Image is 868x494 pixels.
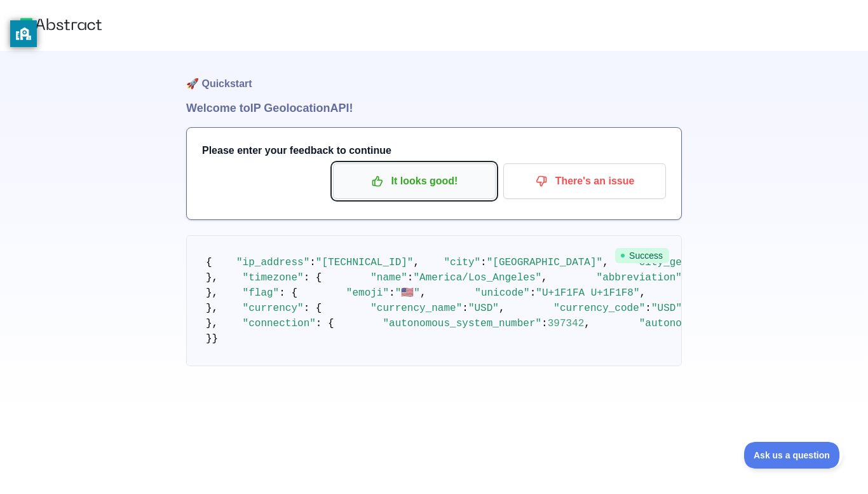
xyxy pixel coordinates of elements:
[639,318,834,329] span: "autonomous_system_organization"
[279,287,297,299] span: : {
[487,257,602,268] span: "[GEOGRAPHIC_DATA]"
[597,272,682,284] span: "abbreviation"
[186,99,682,117] h1: Welcome to IP Geolocation API!
[640,287,646,299] span: ,
[444,257,480,268] span: "city"
[243,303,304,314] span: "currency"
[333,163,496,199] button: It looks good!
[536,287,639,299] span: "U+1F1FA U+1F1F8"
[10,20,37,47] button: privacy banner
[420,287,426,299] span: ,
[513,170,656,192] p: There's an issue
[316,257,414,268] span: "[TECHNICAL_ID]"
[243,272,304,284] span: "timezone"
[548,318,585,329] span: 397342
[243,318,316,329] span: "connection"
[342,170,486,192] p: It looks good!
[304,303,322,314] span: : {
[553,303,645,314] span: "currency_code"
[186,51,682,99] h1: 🚀 Quickstart
[413,272,541,284] span: "America/Los_Angeles"
[499,303,505,314] span: ,
[602,257,609,268] span: ,
[304,272,322,284] span: : {
[236,257,309,268] span: "ip_address"
[243,287,280,299] span: "flag"
[316,318,334,329] span: : {
[503,163,666,199] button: There's an issue
[462,303,468,314] span: :
[475,287,529,299] span: "unicode"
[413,257,419,268] span: ,
[395,287,420,299] span: "🇺🇸"
[541,318,548,329] span: :
[651,303,682,314] span: "USD"
[20,15,102,33] img: Abstract logo
[541,272,548,284] span: ,
[383,318,541,329] span: "autonomous_system_number"
[389,287,395,299] span: :
[202,143,666,158] h3: Please enter your feedback to continue
[530,287,536,299] span: :
[346,287,389,299] span: "emoji"
[370,303,462,314] span: "currency_name"
[615,248,669,263] span: Success
[370,272,407,284] span: "name"
[407,272,414,284] span: :
[480,257,487,268] span: :
[645,303,651,314] span: :
[468,303,499,314] span: "USD"
[584,318,590,329] span: ,
[309,257,316,268] span: :
[206,257,212,268] span: {
[744,442,843,469] iframe: Toggle Customer Support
